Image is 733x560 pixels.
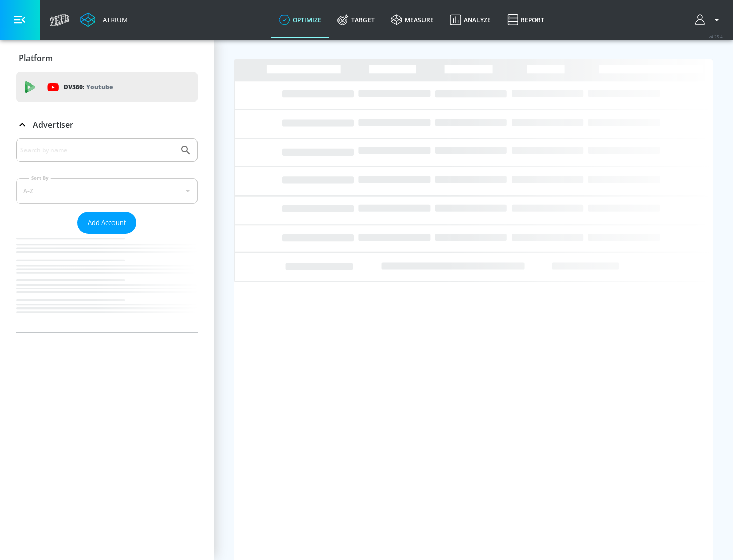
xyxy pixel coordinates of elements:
[29,175,51,181] label: Sort By
[329,2,383,38] a: Target
[77,212,136,234] button: Add Account
[99,15,128,24] div: Atrium
[86,81,113,92] p: Youtube
[20,144,175,157] input: Search by name
[88,217,126,229] span: Add Account
[33,119,73,130] p: Advertiser
[499,2,552,38] a: Report
[19,52,53,64] p: Platform
[80,12,128,27] a: Atrium
[64,81,113,93] p: DV360:
[442,2,499,38] a: Analyze
[709,34,723,39] span: v 4.25.4
[383,2,442,38] a: measure
[16,44,198,72] div: Platform
[16,72,198,102] div: DV360: Youtube
[271,2,329,38] a: optimize
[16,138,198,332] div: Advertiser
[16,110,198,139] div: Advertiser
[16,234,198,332] nav: list of Advertiser
[16,178,198,204] div: A-Z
